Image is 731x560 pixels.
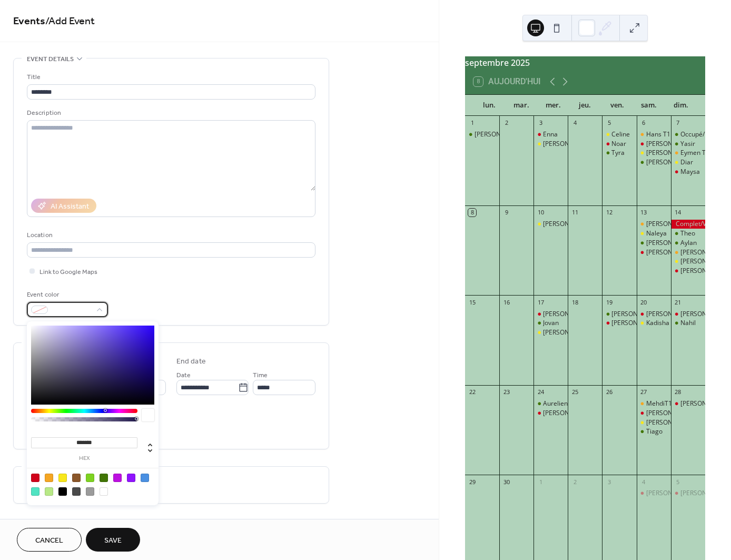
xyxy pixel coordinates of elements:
[537,95,569,116] div: mer.
[611,310,661,319] div: [PERSON_NAME]
[671,248,705,257] div: Leonora T1
[674,298,682,306] div: 21
[671,399,705,408] div: Rebeca
[671,229,705,238] div: Theo
[100,474,108,482] div: #417505
[671,489,705,498] div: Aissatou
[646,409,696,418] div: [PERSON_NAME]
[468,478,476,486] div: 29
[680,158,693,167] div: Diar
[100,487,108,496] div: #FFFFFF
[640,119,648,127] div: 6
[113,474,122,482] div: #BD10E0
[637,248,671,257] div: Stefania Maria
[637,399,671,408] div: MehdiT1
[605,478,613,486] div: 3
[543,409,592,418] div: [PERSON_NAME]
[646,140,696,149] div: [PERSON_NAME]
[602,140,636,149] div: Noar
[637,409,671,418] div: Daniel David
[31,474,39,482] div: #D0021B
[646,220,705,229] div: [PERSON_NAME] T1
[680,267,730,276] div: [PERSON_NAME]
[571,388,579,396] div: 25
[72,474,81,482] div: #8B572A
[468,298,476,306] div: 15
[86,474,94,482] div: #7ED321
[646,239,696,248] div: [PERSON_NAME]
[465,130,499,139] div: Laurin
[637,427,671,436] div: Tiago
[537,119,545,127] div: 3
[601,95,633,116] div: ven.
[45,474,53,482] div: #F5A623
[680,130,727,139] div: Occupé/Besetzt
[602,310,636,319] div: Enis
[637,418,671,427] div: Salvatore
[680,399,730,408] div: [PERSON_NAME]
[637,140,671,149] div: Celine Maria
[534,130,568,139] div: Enna
[176,356,206,367] div: End date
[671,257,705,266] div: Nicole
[680,229,695,238] div: Theo
[31,456,137,461] label: hex
[27,107,313,119] div: Description
[637,310,671,319] div: Jessica
[17,528,82,552] a: Cancel
[671,319,705,328] div: Nahil
[611,319,661,328] div: [PERSON_NAME]
[505,95,537,116] div: mar.
[674,478,682,486] div: 5
[534,319,568,328] div: Jovan
[605,119,613,127] div: 5
[646,130,670,139] div: Hans T1
[571,209,579,217] div: 11
[637,489,671,498] div: Denis
[502,478,510,486] div: 30
[176,370,191,381] span: Date
[468,388,476,396] div: 22
[680,168,700,176] div: Maysa
[39,267,97,278] span: Link to Google Maps
[534,399,568,408] div: Aurelien
[58,487,67,496] div: #000000
[637,319,671,328] div: Kadisha
[640,298,648,306] div: 20
[602,319,636,328] div: Gabrielle
[680,140,695,149] div: Yasir
[646,248,696,257] div: [PERSON_NAME]
[31,487,39,496] div: #50E3C2
[637,149,671,158] div: Enzo Bryan
[671,130,705,139] div: Occupé/Besetzt
[637,239,671,248] div: Noah
[671,239,705,248] div: Aylan
[671,168,705,176] div: Maysa
[646,319,669,328] div: Kadisha
[475,130,524,139] div: [PERSON_NAME]
[637,130,671,139] div: Hans T1
[665,95,697,116] div: dim.
[637,158,671,167] div: Saron Amanuel
[537,209,545,217] div: 10
[543,140,592,149] div: [PERSON_NAME]
[27,72,313,83] div: Title
[646,489,696,498] div: [PERSON_NAME]
[534,328,568,337] div: Lavin Mira
[680,257,730,266] div: [PERSON_NAME]
[646,149,696,158] div: [PERSON_NAME]
[646,158,696,167] div: [PERSON_NAME]
[534,220,568,229] div: Massimo
[646,418,696,427] div: [PERSON_NAME]
[680,489,730,498] div: [PERSON_NAME]
[646,399,672,408] div: MehdiT1
[543,220,592,229] div: [PERSON_NAME]
[27,516,68,527] span: Event image
[543,399,568,408] div: Aurelien
[58,474,67,482] div: #F8E71C
[633,95,665,116] div: sam.
[671,220,705,229] div: Complet/Voll
[571,478,579,486] div: 2
[680,149,709,158] div: Eymen T1
[537,478,545,486] div: 1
